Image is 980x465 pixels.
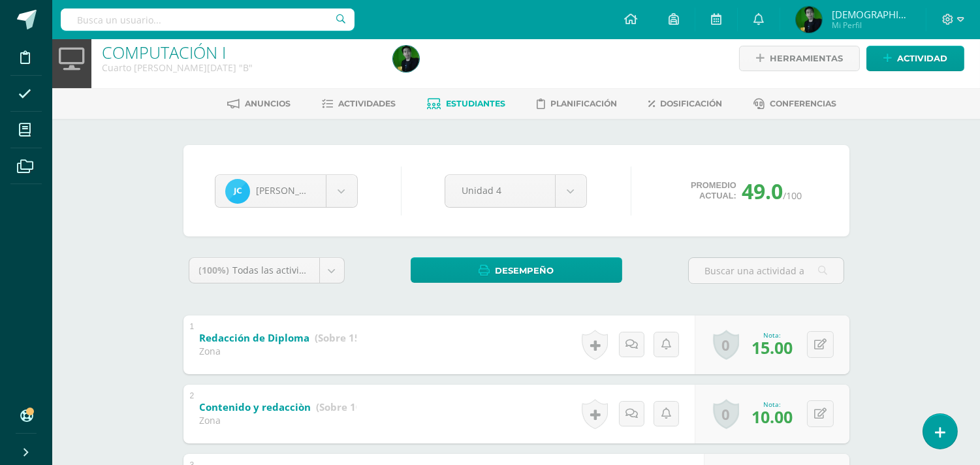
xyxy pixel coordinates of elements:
[200,328,373,349] a: Redacción de Diploma (Sobre 15.0)
[832,20,910,31] span: Mi Perfil
[739,46,860,71] a: Herramientas
[102,61,377,74] div: Cuarto BACO Domingo 'B'
[832,8,910,21] span: [DEMOGRAPHIC_DATA]
[648,93,722,114] a: Dosificación
[866,46,964,71] a: Actividad
[495,259,554,283] span: Desempeño
[691,180,736,201] span: Promedio actual:
[200,397,374,418] a: Contenido y redacciòn (Sobre 10.0)
[713,330,739,360] a: 0
[751,336,793,359] span: 15.00
[537,93,617,114] a: Planificación
[245,99,291,108] span: Anuncios
[462,175,539,206] span: Unidad 4
[199,264,230,276] span: (100%)
[427,93,505,114] a: Estudiantes
[751,406,793,428] span: 10.00
[897,46,947,71] span: Actividad
[753,93,836,114] a: Conferencias
[713,399,739,429] a: 0
[751,330,793,340] div: Nota:
[200,345,356,357] div: Zona
[446,99,505,108] span: Estudiantes
[102,41,226,63] a: COMPUTACIÓN I
[689,258,844,283] input: Buscar una actividad aquí...
[257,184,330,197] span: [PERSON_NAME]
[200,414,356,426] div: Zona
[227,93,291,114] a: Anuncios
[660,99,722,108] span: Dosificación
[102,43,377,61] h1: COMPUTACIÓN I
[770,46,843,71] span: Herramientas
[61,8,355,31] input: Busca un usuario...
[445,175,586,207] a: Unidad 4
[411,257,622,283] a: Desempeño
[796,7,822,33] img: 61ffe4306d160f8f3c1d0351f17a41e4.png
[317,400,374,413] strong: (Sobre 10.0)
[215,175,357,207] a: [PERSON_NAME]
[200,331,310,344] b: Redacción de Diploma
[742,177,783,205] span: 49.0
[338,99,396,108] span: Actividades
[751,400,793,409] div: Nota:
[315,331,373,344] strong: (Sobre 15.0)
[322,93,396,114] a: Actividades
[189,258,344,283] a: (100%)Todas las actividades de esta unidad
[200,400,311,413] b: Contenido y redacciòn
[783,189,802,202] span: /100
[233,264,395,276] span: Todas las actividades de esta unidad
[550,99,617,108] span: Planificación
[225,179,250,204] img: 9d6f4f83a742a95955a5d0e93e5508ee.png
[770,99,836,108] span: Conferencias
[393,46,419,72] img: 61ffe4306d160f8f3c1d0351f17a41e4.png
